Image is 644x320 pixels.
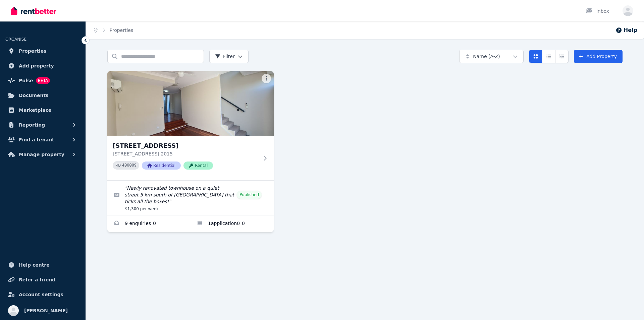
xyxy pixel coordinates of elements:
span: Pulse [19,77,33,85]
nav: Breadcrumb [86,21,141,39]
span: Filter [215,53,235,60]
small: PID [115,164,121,167]
button: Reporting [5,118,80,132]
code: 400009 [122,163,137,168]
a: Applications for 10/161-219 Queen St, Beaconsfield [191,216,274,232]
a: Enquiries for 10/161-219 Queen St, Beaconsfield [107,216,191,232]
span: BETA [36,77,50,84]
h3: [STREET_ADDRESS] [113,141,259,150]
button: Find a tenant [5,133,80,146]
button: Name (A-Z) [459,50,524,63]
div: Inbox [586,8,609,14]
a: 10/161-219 Queen St, Beaconsfield[STREET_ADDRESS][STREET_ADDRESS] 2015PID 400009ResidentialRental [107,71,274,180]
span: Find a tenant [19,136,54,144]
button: Manage property [5,148,80,161]
a: Documents [5,89,80,102]
a: Edit listing: Newly renovated townhouse on a quiet street 5 km south of Sydney CBD that ticks all... [107,181,274,216]
a: Account settings [5,288,80,301]
img: 10/161-219 Queen St, Beaconsfield [107,71,274,136]
a: Properties [5,44,80,58]
a: PulseBETA [5,74,80,87]
span: Rental [183,162,213,170]
span: Name (A-Z) [473,53,500,60]
span: Residential [142,162,181,170]
span: [PERSON_NAME] [24,307,68,315]
p: [STREET_ADDRESS] 2015 [113,150,259,157]
button: Compact list view [542,50,555,63]
a: Add property [5,59,80,73]
div: View options [529,50,569,63]
button: Expanded list view [555,50,569,63]
span: Refer a friend [19,276,55,284]
a: Help centre [5,258,80,272]
span: Reporting [19,121,45,129]
button: Filter [209,50,249,63]
button: Help [615,26,637,34]
a: Refer a friend [5,273,80,286]
span: Documents [19,91,49,99]
button: More options [262,74,271,83]
span: Account settings [19,290,63,299]
span: Help centre [19,261,50,269]
button: Card view [529,50,542,63]
a: Add Property [574,50,623,63]
span: Manage property [19,150,64,158]
span: Add property [19,62,54,70]
span: ORGANISE [5,37,26,42]
a: Marketplace [5,103,80,117]
span: Marketplace [19,106,51,114]
a: Properties [110,28,133,33]
img: RentBetter [11,6,56,16]
span: Properties [19,47,47,55]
